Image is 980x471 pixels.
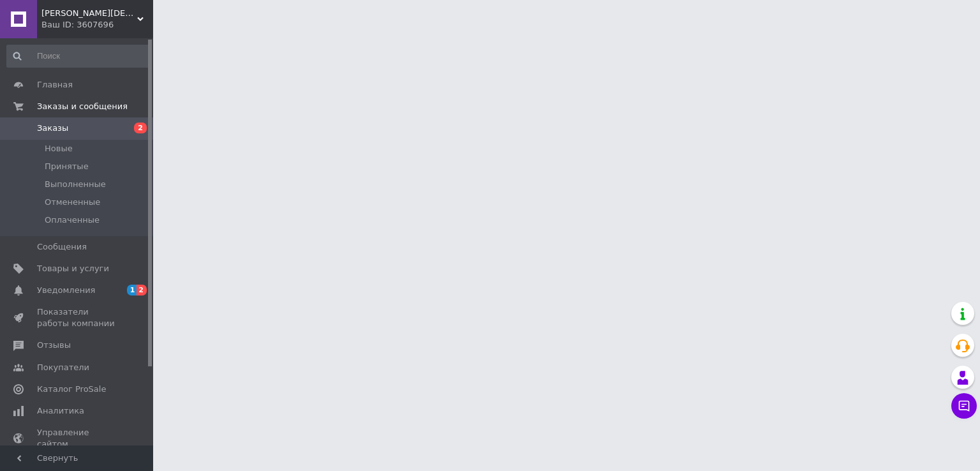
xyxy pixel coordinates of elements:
span: Покупатели [37,362,89,373]
span: Отзывы [37,340,71,351]
span: Главная [37,79,73,91]
span: 1 [127,285,137,295]
span: Принятые [45,161,89,172]
button: Чат с покупателем [951,393,977,419]
span: Управление сайтом [37,427,118,450]
span: Выполненные [45,179,106,190]
span: Показатели работы компании [37,306,118,329]
span: Каталог ProSale [37,384,106,395]
span: Заказы и сообщения [37,101,128,112]
span: Заказы [37,123,68,134]
span: Отмененные [45,197,100,208]
span: Уведомления [37,285,95,296]
span: Vasantika Ayurveda [41,8,137,19]
span: 2 [137,285,147,295]
span: Товары и услуги [37,263,109,274]
span: Сообщения [37,241,87,253]
input: Поиск [6,45,151,68]
span: Новые [45,143,73,154]
span: Оплаченные [45,214,100,226]
span: Аналитика [37,405,84,417]
div: Ваш ID: 3607696 [41,19,153,31]
span: 2 [134,123,147,133]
